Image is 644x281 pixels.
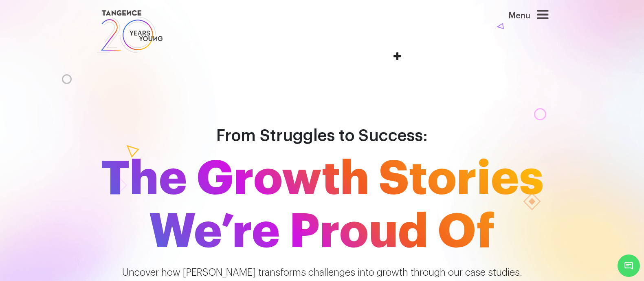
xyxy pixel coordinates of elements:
[90,153,554,259] span: The Growth Stories We’re Proud Of
[96,8,164,55] img: logo SVG
[96,265,548,280] p: Uncover how [PERSON_NAME] transforms challenges into growth through our case studies.
[618,254,640,277] span: Chat Widget
[216,128,428,144] span: From Struggles to Success:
